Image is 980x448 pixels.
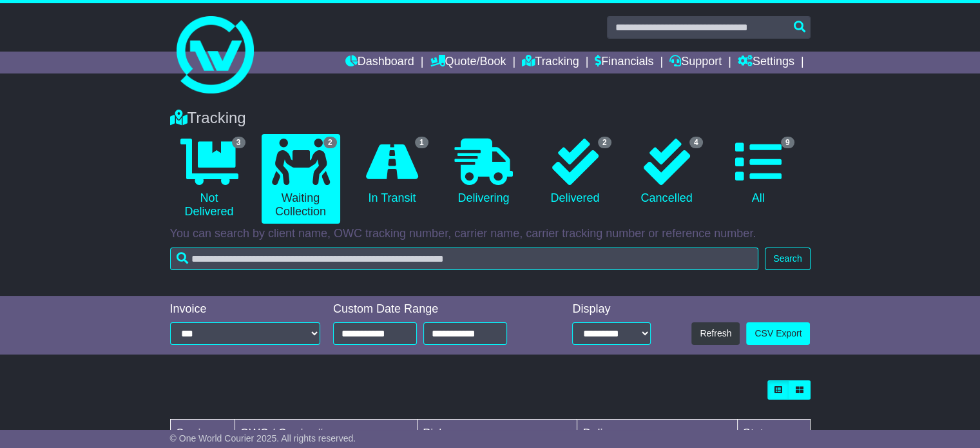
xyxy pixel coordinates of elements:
[164,109,817,128] div: Tracking
[415,137,428,148] span: 1
[430,52,506,73] a: Quote/Book
[170,227,811,241] p: You can search by client name, OWC tracking number, carrier name, carrier tracking number or refe...
[577,420,737,448] td: Delivery
[345,52,414,73] a: Dashboard
[691,322,740,345] button: Refresh
[595,52,653,73] a: Financials
[536,134,615,210] a: 2 Delivered
[418,420,577,448] td: Pickup
[323,137,337,148] span: 2
[746,322,810,345] a: CSV Export
[333,302,538,317] div: Custom Date Range
[353,134,432,210] a: 1 In Transit
[522,52,579,73] a: Tracking
[445,134,523,210] a: Delivering
[765,248,810,270] button: Search
[598,137,611,148] span: 2
[170,420,235,448] td: Carrier
[738,52,794,73] a: Settings
[689,137,703,148] span: 4
[669,52,722,73] a: Support
[235,420,418,448] td: OWC / Carrier #
[628,134,706,210] a: 4 Cancelled
[737,420,810,448] td: Status
[170,433,356,443] span: © One World Courier 2025. All rights reserved.
[719,134,798,210] a: 9 All
[170,302,321,317] div: Invoice
[170,134,249,224] a: 3 Not Delivered
[781,137,794,148] span: 9
[232,137,245,148] span: 3
[262,134,340,224] a: 2 Waiting Collection
[572,302,651,317] div: Display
